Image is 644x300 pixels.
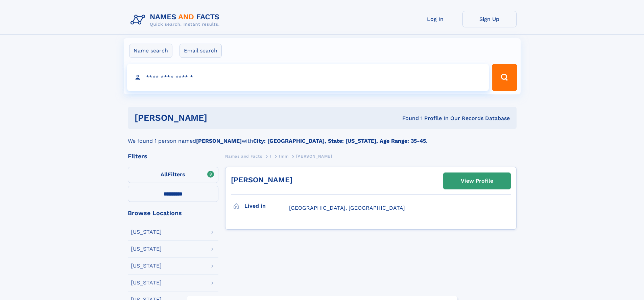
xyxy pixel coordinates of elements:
[461,173,493,189] div: View Profile
[180,44,222,58] label: Email search
[279,152,288,160] a: Imm
[225,152,262,160] a: Names and Facts
[131,229,162,235] div: [US_STATE]
[127,64,489,91] input: search input
[270,154,271,159] span: I
[128,129,517,145] div: We found 1 person named with .
[492,64,517,91] button: Search Button
[196,138,242,144] b: [PERSON_NAME]
[270,152,271,160] a: I
[128,167,218,183] label: Filters
[253,138,426,144] b: City: [GEOGRAPHIC_DATA], State: [US_STATE], Age Range: 35-45
[231,176,292,184] a: [PERSON_NAME]
[244,200,289,212] h3: Lived in
[305,115,510,122] div: Found 1 Profile In Our Records Database
[131,280,162,285] div: [US_STATE]
[135,114,305,122] h1: [PERSON_NAME]
[462,11,517,27] a: Sign Up
[279,154,288,159] span: Imm
[128,210,218,216] div: Browse Locations
[408,11,462,27] a: Log In
[161,171,168,178] span: All
[129,44,172,58] label: Name search
[444,173,510,189] a: View Profile
[131,246,162,252] div: [US_STATE]
[128,153,218,159] div: Filters
[296,154,332,159] span: [PERSON_NAME]
[131,263,162,269] div: [US_STATE]
[289,205,405,211] span: [GEOGRAPHIC_DATA], [GEOGRAPHIC_DATA]
[128,11,225,29] img: Logo Names and Facts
